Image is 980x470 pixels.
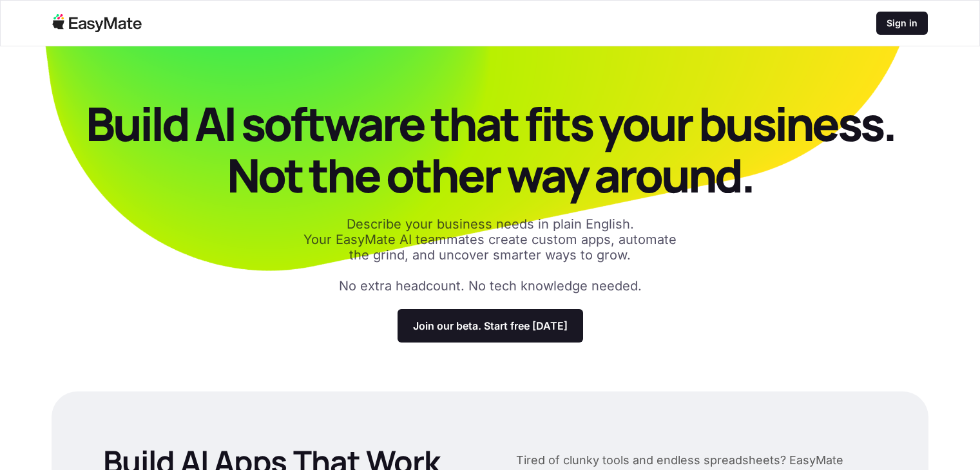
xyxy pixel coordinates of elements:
[887,17,918,30] p: Sign in
[52,98,928,201] p: Build AI software that fits your business. Not the other way around.
[876,12,928,35] a: Sign in
[413,319,568,332] p: Join our beta. Start free [DATE]
[398,309,583,343] a: Join our beta. Start free [DATE]
[297,216,684,263] p: Describe your business needs in plain English. Your EasyMate AI teammates create custom apps, aut...
[339,278,642,294] p: No extra headcount. No tech knowledge needed.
